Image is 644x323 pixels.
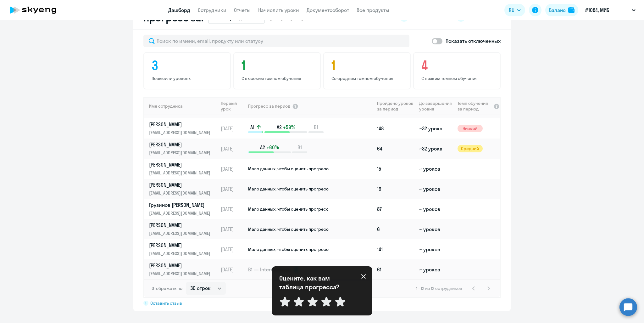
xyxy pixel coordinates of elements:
a: Дашборд [168,7,190,13]
span: Мало данных, чтобы оценить прогресс [248,186,329,192]
p: [EMAIL_ADDRESS][DOMAIN_NAME] [149,230,214,237]
span: B1 [297,144,302,151]
p: [PERSON_NAME] [149,161,214,168]
p: [EMAIL_ADDRESS][DOMAIN_NAME] [149,169,214,176]
h4: 4 [421,58,494,73]
p: [PERSON_NAME] [149,242,214,249]
div: Баланс [549,6,566,14]
span: Мало данных, чтобы оценить прогресс [248,226,329,232]
span: Отображать по: [152,286,183,291]
td: 15 [375,159,417,179]
td: 64 [375,139,417,159]
p: [PERSON_NAME] [149,222,214,229]
td: [DATE] [218,118,247,139]
td: ~ уроков [417,239,455,259]
td: ~32 урока [417,139,455,159]
a: Все продукты [357,7,389,13]
p: [EMAIL_ADDRESS][DOMAIN_NAME] [149,270,214,277]
p: Со средним темпом обучения [331,76,404,81]
button: Балансbalance [545,4,578,16]
a: [PERSON_NAME][EMAIL_ADDRESS][DOMAIN_NAME] [149,121,218,136]
td: [DATE] [218,259,247,280]
span: Низкий [458,125,483,132]
a: Грузинов [PERSON_NAME][EMAIL_ADDRESS][DOMAIN_NAME] [149,201,218,217]
td: 87 [375,199,417,219]
p: [PERSON_NAME] [149,262,214,269]
a: Документооборот [307,7,349,13]
p: Оцените, как вам таблица прогресса? [279,274,348,292]
th: До завершения уровня [417,97,455,115]
td: ~ уроков [417,199,455,219]
td: ~ уроков [417,259,455,280]
span: Мало данных, чтобы оценить прогресс [248,206,329,212]
span: B1 [314,124,318,131]
td: [DATE] [218,179,247,199]
a: Начислить уроки [258,7,299,13]
a: Сотрудники [198,7,226,13]
p: [PERSON_NAME] [149,121,214,128]
p: С низким темпом обучения [421,76,494,81]
p: [EMAIL_ADDRESS][DOMAIN_NAME] [149,210,214,217]
p: Повысили уровень [152,76,225,81]
a: [PERSON_NAME][EMAIL_ADDRESS][DOMAIN_NAME] [149,141,218,156]
td: 61 [375,259,417,280]
td: ~32 урока [417,118,455,139]
p: #1084, МИБ [585,6,609,14]
span: Прогресс за период [248,103,290,109]
td: ~ уроков [417,219,455,239]
span: Темп обучения за период [458,100,491,112]
td: 6 [375,219,417,239]
p: [PERSON_NAME] [149,181,214,188]
span: Средний [458,145,483,152]
span: +59% [283,124,295,131]
span: Мало данных, чтобы оценить прогресс [248,166,329,172]
span: A1 [250,124,254,131]
a: [PERSON_NAME][EMAIL_ADDRESS][DOMAIN_NAME] [149,181,218,196]
p: Грузинов [PERSON_NAME] [149,201,214,208]
td: [DATE] [218,159,247,179]
a: Отчеты [234,7,251,13]
th: Пройдено уроков за период [375,97,417,115]
th: Первый урок [218,97,247,115]
button: #1084, МИБ [582,3,639,18]
th: Имя сотрудника [144,97,218,115]
td: 141 [375,239,417,259]
td: [DATE] [218,139,247,159]
span: Мало данных, чтобы оценить прогресс [248,246,329,252]
td: [DATE] [218,219,247,239]
p: [EMAIL_ADDRESS][DOMAIN_NAME] [149,250,214,257]
p: С высоким темпом обучения [241,76,314,81]
span: A2 [277,124,282,131]
a: [PERSON_NAME][EMAIL_ADDRESS][DOMAIN_NAME] [149,262,218,277]
span: Оставить отзыв [150,300,182,306]
p: [EMAIL_ADDRESS][DOMAIN_NAME] [149,190,214,196]
td: [DATE] [218,239,247,259]
span: B1 — Intermediate [248,266,290,273]
a: [PERSON_NAME][EMAIL_ADDRESS][DOMAIN_NAME] [149,161,218,176]
input: Поиск по имени, email, продукту или статусу [143,35,409,47]
td: ~ уроков [417,179,455,199]
button: RU [504,4,525,16]
p: Показать отключенных [446,37,501,45]
p: [EMAIL_ADDRESS][DOMAIN_NAME] [149,149,214,156]
a: [PERSON_NAME][EMAIL_ADDRESS][DOMAIN_NAME] [149,242,218,257]
p: [PERSON_NAME] [149,141,214,148]
p: [EMAIL_ADDRESS][DOMAIN_NAME] [149,129,214,136]
td: 19 [375,179,417,199]
td: 148 [375,118,417,139]
td: [DATE] [218,199,247,219]
span: +60% [266,144,279,151]
h4: 1 [241,58,314,73]
td: ~ уроков [417,159,455,179]
h4: 3 [152,58,225,73]
img: balance [568,7,575,13]
a: [PERSON_NAME][EMAIL_ADDRESS][DOMAIN_NAME] [149,222,218,237]
span: A2 [260,144,265,151]
h4: 1 [331,58,404,73]
span: RU [509,6,514,14]
span: 1 - 12 из 12 сотрудников [416,286,462,291]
